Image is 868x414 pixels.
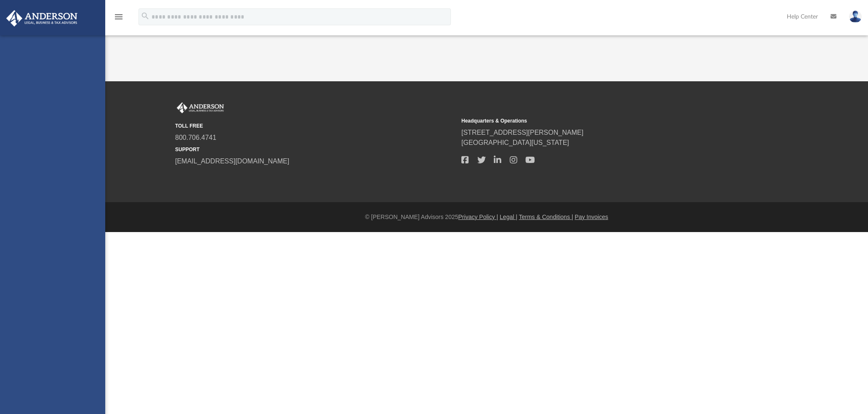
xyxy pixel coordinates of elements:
a: 800.706.4741 [175,134,216,141]
img: Anderson Advisors Platinum Portal [175,102,226,113]
a: Terms & Conditions | [519,214,573,220]
small: TOLL FREE [175,122,455,130]
a: menu [114,16,124,22]
img: User Pic [849,11,862,23]
a: [STREET_ADDRESS][PERSON_NAME] [461,129,583,136]
a: Privacy Policy | [458,214,498,220]
i: menu [114,12,124,22]
a: [EMAIL_ADDRESS][DOMAIN_NAME] [175,158,289,165]
a: [GEOGRAPHIC_DATA][US_STATE] [461,139,569,146]
small: SUPPORT [175,146,455,153]
a: Pay Invoices [575,214,608,220]
div: © [PERSON_NAME] Advisors 2025 [105,213,868,222]
img: Anderson Advisors Platinum Portal [4,10,80,27]
i: search [141,11,150,21]
a: Legal | [500,214,517,220]
small: Headquarters & Operations [461,117,742,125]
